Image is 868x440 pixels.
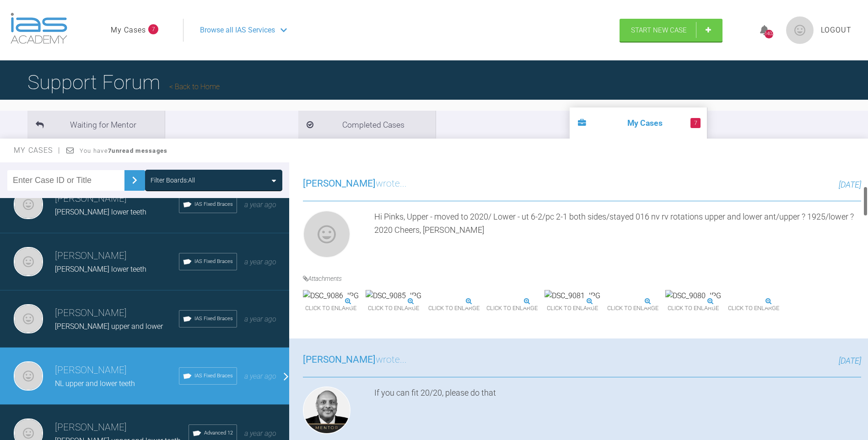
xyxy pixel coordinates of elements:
[374,386,861,438] div: If you can fit 20/20, please do that
[55,379,135,388] span: NL upper and lower teeth
[151,175,195,185] div: Filter Boards: All
[148,24,158,34] span: 7
[127,173,142,188] img: chevronRight.28bd32b0.svg
[244,315,276,323] span: a year ago
[111,24,146,36] a: My Cases
[665,301,721,316] span: Click to enlarge
[169,82,220,91] a: Back to Home
[55,306,179,321] h3: [PERSON_NAME]
[631,26,687,34] span: Start New Case
[194,200,233,209] span: IAS Fixed Braces
[607,301,658,316] span: Click to enlarge
[55,265,146,274] span: [PERSON_NAME] lower teeth
[27,66,220,98] h1: Support Forum
[55,322,163,331] span: [PERSON_NAME] upper and lower
[366,290,421,302] img: DSC_9085.JPG
[244,372,276,381] span: a year ago
[204,429,233,437] span: Advanced 12
[303,386,350,434] img: Utpalendu Bose
[303,274,861,284] h4: Attachments
[821,24,852,36] a: Logout
[665,290,721,302] img: DSC_9080.JPG
[839,356,861,365] span: [DATE]
[303,176,407,192] h3: wrote...
[194,372,233,380] span: IAS Fixed Braces
[303,210,350,258] img: Neil Fearns
[27,111,165,139] li: Waiting for Mentor
[486,301,538,316] span: Click to enlarge
[55,248,179,264] h3: [PERSON_NAME]
[728,301,779,316] span: Click to enlarge
[366,301,421,316] span: Click to enlarge
[374,210,861,262] div: Hi Pinks, Upper - moved to 2020/ Lower - ut 6-2/pc 2-1 both sides/stayed 016 nv rv rotations uppe...
[428,301,480,316] span: Click to enlarge
[303,352,407,368] h3: wrote...
[11,13,67,44] img: logo-light.3e3ef733.png
[620,19,722,42] a: Start New Case
[765,30,773,38] div: 1402
[108,147,167,154] strong: 7 unread messages
[14,361,43,391] img: Neil Fearns
[244,200,276,209] span: a year ago
[244,258,276,266] span: a year ago
[545,290,600,302] img: DSC_9081.JPG
[14,247,43,276] img: Neil Fearns
[545,301,600,316] span: Click to enlarge
[244,429,276,438] span: a year ago
[570,107,707,139] li: My Cases
[80,147,168,154] span: You have
[55,191,179,207] h3: [PERSON_NAME]
[839,180,861,189] span: [DATE]
[14,304,43,333] img: Neil Fearns
[303,290,359,302] img: DSC_9086.JPG
[303,178,376,189] span: [PERSON_NAME]
[303,354,376,365] span: [PERSON_NAME]
[55,420,189,435] h3: [PERSON_NAME]
[690,118,701,128] span: 7
[200,24,275,36] span: Browse all IAS Services
[14,146,61,155] span: My Cases
[786,16,814,44] img: profile.png
[7,170,124,191] input: Enter Case ID or Title
[303,301,359,316] span: Click to enlarge
[298,111,436,139] li: Completed Cases
[194,315,233,323] span: IAS Fixed Braces
[14,190,43,219] img: Neil Fearns
[55,208,146,216] span: [PERSON_NAME] lower teeth
[194,258,233,266] span: IAS Fixed Braces
[55,363,179,378] h3: [PERSON_NAME]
